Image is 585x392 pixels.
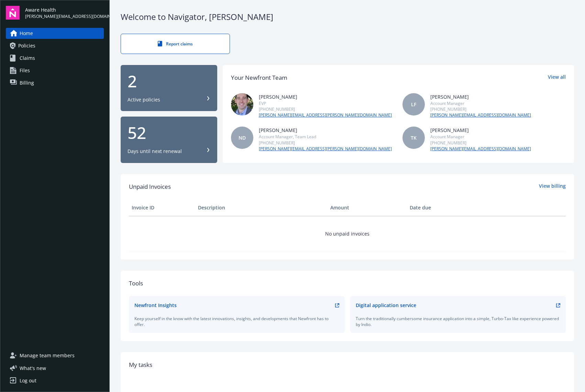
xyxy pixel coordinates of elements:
[259,127,392,134] div: [PERSON_NAME]
[356,316,561,327] div: Turn the traditionally cumbersome insurance application into a simple, Turbo-Tax like experience ...
[121,34,230,54] a: Report claims
[25,6,104,13] span: Aware Health
[259,112,392,118] a: [PERSON_NAME][EMAIL_ADDRESS][PERSON_NAME][DOMAIN_NAME]
[259,106,392,112] div: [PHONE_NUMBER]
[20,375,36,386] div: Log out
[231,93,253,116] img: photo
[259,100,392,106] div: EVP
[231,73,287,82] div: Your Newfront Team
[20,364,46,372] span: What ' s new
[239,134,246,141] span: ND
[6,65,104,76] a: Files
[6,350,104,361] a: Manage team members
[20,53,35,64] span: Claims
[548,73,566,82] a: View all
[129,199,195,216] th: Invoice ID
[6,364,57,372] button: What's new
[129,216,566,251] td: No unpaid invoices
[430,140,531,146] div: [PHONE_NUMBER]
[25,13,104,20] span: [PERSON_NAME][EMAIL_ADDRESS][DOMAIN_NAME]
[129,360,566,369] div: My tasks
[430,127,531,134] div: [PERSON_NAME]
[134,302,177,309] div: Newfront Insights
[20,350,75,361] span: Manage team members
[6,77,104,88] a: Billing
[407,199,473,216] th: Date due
[6,28,104,39] a: Home
[430,100,531,106] div: Account Manager
[259,134,392,140] div: Account Manager, Team Lead
[121,117,217,163] button: 52Days until next renewal
[20,28,33,39] span: Home
[259,140,392,146] div: [PHONE_NUMBER]
[121,11,574,23] div: Welcome to Navigator , [PERSON_NAME]
[6,53,104,64] a: Claims
[411,134,417,141] span: TK
[129,279,566,288] div: Tools
[18,40,35,51] span: Policies
[128,148,182,155] div: Days until next renewal
[20,77,34,88] span: Billing
[328,199,407,216] th: Amount
[259,93,392,100] div: [PERSON_NAME]
[259,146,392,152] a: [PERSON_NAME][EMAIL_ADDRESS][PERSON_NAME][DOMAIN_NAME]
[195,199,328,216] th: Description
[128,73,210,89] div: 2
[430,93,531,100] div: [PERSON_NAME]
[135,41,216,47] div: Report claims
[128,124,210,141] div: 52
[411,101,416,108] span: LF
[430,106,531,112] div: [PHONE_NUMBER]
[6,40,104,51] a: Policies
[356,302,416,309] div: Digital application service
[430,134,531,140] div: Account Manager
[25,6,104,20] button: Aware Health[PERSON_NAME][EMAIL_ADDRESS][DOMAIN_NAME]
[128,96,160,103] div: Active policies
[121,65,217,111] button: 2Active policies
[134,316,339,327] div: Keep yourself in the know with the latest innovations, insights, and developments that Newfront h...
[129,182,171,191] span: Unpaid Invoices
[539,182,566,191] a: View billing
[430,146,531,152] a: [PERSON_NAME][EMAIL_ADDRESS][DOMAIN_NAME]
[430,112,531,118] a: [PERSON_NAME][EMAIL_ADDRESS][DOMAIN_NAME]
[20,65,30,76] span: Files
[6,6,20,20] img: navigator-logo.svg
